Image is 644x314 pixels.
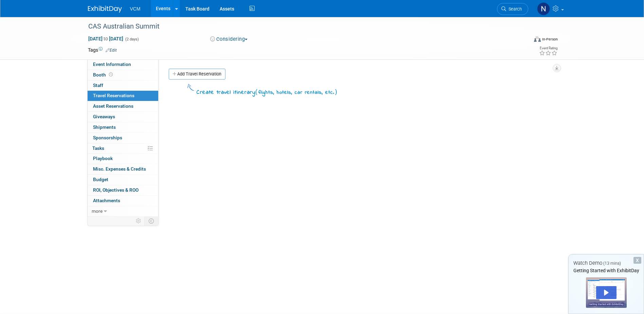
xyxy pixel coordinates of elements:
img: N Williams [537,2,550,15]
td: Toggle Event Tabs [144,216,158,225]
span: Attachments [93,198,120,203]
a: Misc. Expenses & Credits [88,164,158,174]
span: Shipments [93,124,116,130]
span: Tasks [92,145,104,151]
td: Personalize Event Tab Strip [133,216,145,225]
td: Tags [88,47,117,53]
span: (13 mins) [603,261,621,266]
span: ROI, Objectives & ROO [93,187,139,193]
div: In-Person [542,37,558,42]
span: Playbook [93,156,113,161]
span: (2 days) [125,37,139,41]
span: Booth [93,72,114,77]
div: Dismiss [633,257,641,264]
span: Staff [93,83,103,88]
a: Attachments [88,196,158,206]
a: Budget [88,175,158,185]
span: Event Information [93,62,131,67]
a: Search [497,3,528,15]
div: CAS Australian Summit [86,20,518,33]
a: Add Travel Reservation [169,69,225,80]
span: Booth not reserved yet [108,72,114,77]
div: Getting Started with ExhibitDay [569,267,644,274]
div: Watch Demo [569,260,644,267]
a: Edit [106,48,117,53]
img: ExhibitDay [88,6,122,13]
span: VCM [130,6,141,12]
span: more [92,208,103,214]
a: Shipments [88,122,158,133]
a: Travel Reservations [88,91,158,101]
span: ) [334,88,337,95]
img: Format-Inperson.png [534,36,541,42]
a: Asset Reservations [88,101,158,111]
div: Create travel itinerary [197,88,337,97]
a: Sponsorships [88,133,158,143]
a: Giveaways [88,112,158,122]
span: ( [255,88,258,95]
a: more [88,206,158,216]
span: Asset Reservations [93,103,133,109]
a: Playbook [88,154,158,164]
div: Play [596,286,617,299]
a: Staff [88,81,158,91]
a: ROI, Objectives & ROO [88,185,158,195]
span: Sponsorships [93,135,122,140]
span: Search [506,6,522,12]
a: Event Information [88,59,158,70]
span: Budget [93,177,108,182]
div: Event Rating [539,47,557,50]
a: Booth [88,70,158,80]
a: Tasks [88,143,158,154]
span: Misc. Expenses & Credits [93,166,146,172]
span: Travel Reservations [93,93,134,98]
div: Event Format [488,35,558,46]
span: to [103,36,109,41]
span: flights, hotels, car rentals, etc. [258,89,334,96]
button: Considering [208,36,250,43]
span: [DATE] [DATE] [88,36,124,42]
span: Giveaways [93,114,115,119]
